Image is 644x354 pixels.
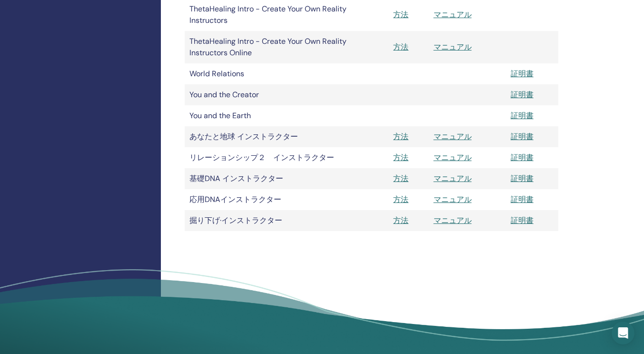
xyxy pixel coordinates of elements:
[185,210,356,231] td: 掘り下げ·インストラクター
[511,131,534,142] a: 証明書
[185,189,356,210] td: 応用DNAインストラクター
[434,152,472,162] a: マニュアル
[511,173,534,183] a: 証明書
[393,152,408,162] a: 方法
[511,152,534,162] a: 証明書
[393,194,408,204] a: 方法
[434,173,472,183] a: マニュアル
[511,90,534,100] a: 証明書
[434,10,472,20] a: マニュアル
[185,126,356,147] td: あなたと地球 インストラクター
[511,215,534,225] a: 証明書
[185,63,356,84] td: World Relations
[393,10,408,20] a: 方法
[511,194,534,204] a: 証明書
[434,42,472,52] a: マニュアル
[434,194,472,204] a: マニュアル
[393,173,408,183] a: 方法
[511,111,534,121] a: 証明書
[185,105,356,126] td: You and the Earth
[185,168,356,189] td: 基礎DNA インストラクター
[511,69,534,79] a: 証明書
[185,31,356,63] td: ThetaHealing Intro - Create Your Own Reality Instructors Online
[434,215,472,225] a: マニュアル
[185,84,356,105] td: You and the Creator
[393,215,408,225] a: 方法
[434,131,472,142] a: マニュアル
[393,131,408,142] a: 方法
[612,322,634,344] div: Open Intercom Messenger
[393,42,408,52] a: 方法
[185,147,356,168] td: リレーションシップ２ インストラクター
